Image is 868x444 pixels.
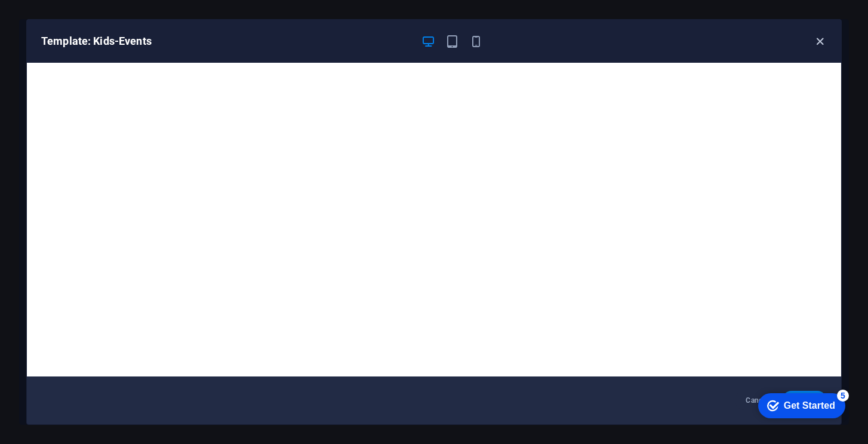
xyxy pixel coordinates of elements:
[41,34,411,48] h6: Template: Kids-Events
[735,391,780,410] button: Cancel
[10,6,97,31] div: Get Started 5 items remaining, 0% complete
[744,396,770,405] span: Cancel
[88,2,100,14] div: 5
[35,13,87,24] div: Get Started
